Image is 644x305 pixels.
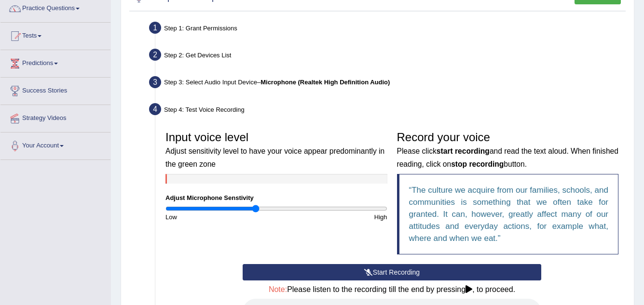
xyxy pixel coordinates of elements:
[161,212,276,222] div: Low
[0,78,110,102] a: Success Stories
[451,160,504,168] b: stop recording
[165,193,254,202] label: Adjust Microphone Senstivity
[260,79,390,86] b: Microphone (Realtek High Definition Audio)
[145,46,630,67] div: Step 2: Get Devices List
[145,19,630,40] div: Step 1: Grant Permissions
[0,105,110,129] a: Strategy Videos
[145,73,630,94] div: Step 3: Select Audio Input Device
[0,23,110,47] a: Tests
[243,285,541,294] h4: Please listen to the recording till the end by pressing , to proceed.
[269,285,287,293] span: Note:
[397,147,618,168] small: Please click and read the text aloud. When finished reading, click on button.
[0,133,110,157] a: Your Account
[145,100,630,121] div: Step 4: Test Voice Recording
[397,131,619,169] h3: Record your voice
[165,147,384,168] small: Adjust sensitivity level to have your voice appear predominantly in the green zone
[276,212,392,222] div: High
[409,186,609,243] q: The culture we acquire from our families, schools, and communities is something that we often tak...
[257,79,390,86] span: –
[437,147,490,155] b: start recording
[165,131,387,169] h3: Input voice level
[243,264,541,280] button: Start Recording
[0,50,110,74] a: Predictions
